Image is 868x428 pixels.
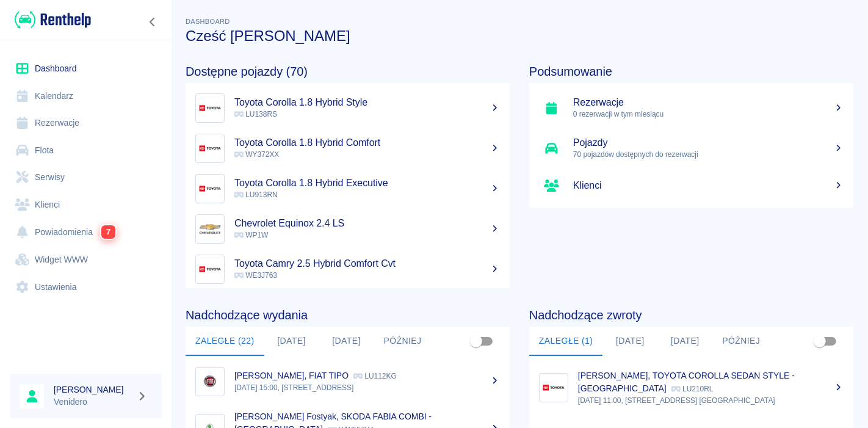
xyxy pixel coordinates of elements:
[10,218,162,246] a: Powiadomienia7
[10,137,162,164] a: Flota
[529,361,853,415] a: Image[PERSON_NAME], TOYOTA COROLLA SEDAN STYLE - [GEOGRAPHIC_DATA] LU210RL[DATE] 11:00, [STREET_A...
[143,14,162,30] button: Zwiń nawigację
[657,327,712,356] button: [DATE]
[542,376,565,399] img: Image
[198,96,222,120] img: Image
[529,327,602,356] button: Zaległe (1)
[578,371,795,393] p: [PERSON_NAME], TOYOTA COROLLA SEDAN STYLE - [GEOGRAPHIC_DATA]
[10,191,162,219] a: Klienci
[234,110,277,118] span: LU138RS
[186,27,853,45] h3: Cześć [PERSON_NAME]
[465,330,488,353] span: Pokaż przypisane tylko do mnie
[234,137,500,149] h5: Toyota Corolla 1.8 Hybrid Comfort
[186,209,510,249] a: ImageChevrolet Equinox 2.4 LS WP1W
[234,382,500,393] p: [DATE] 15:00, [STREET_ADDRESS]
[578,395,844,406] p: [DATE] 11:00, [STREET_ADDRESS] [GEOGRAPHIC_DATA]
[186,18,230,25] span: Dashboard
[234,150,279,159] span: WY372XX
[10,109,162,137] a: Rezerwacje
[198,177,222,200] img: Image
[671,385,714,393] p: LU210RL
[573,137,844,149] h5: Pojazdy
[353,372,397,380] p: LU112KG
[234,271,277,280] span: WE3J763
[573,96,844,109] h5: Rezerwacje
[234,231,268,239] span: WP1W
[573,180,844,192] h5: Klienci
[10,10,91,30] a: Renthelp logo
[186,169,510,209] a: ImageToyota Corolla 1.8 Hybrid Executive LU913RN
[529,128,853,169] a: Pojazdy70 pojazdów dostępnych do rezerwacji
[234,190,278,199] span: LU913RN
[186,88,510,128] a: ImageToyota Corolla 1.8 Hybrid Style LU138RS
[10,82,162,110] a: Kalendarz
[198,137,222,160] img: Image
[198,217,222,241] img: Image
[186,327,264,356] button: Zaległe (22)
[54,396,132,408] p: Venidero
[186,128,510,169] a: ImageToyota Corolla 1.8 Hybrid Comfort WY372XX
[15,10,91,30] img: Renthelp logo
[573,149,844,160] p: 70 pojazdów dostępnych do rezerwacji
[198,258,222,281] img: Image
[186,64,510,79] h4: Dostępne pojazdy (70)
[186,249,510,289] a: ImageToyota Camry 2.5 Hybrid Comfort Cvt WE3J763
[10,164,162,191] a: Serwisy
[10,246,162,274] a: Widget WWW
[808,330,831,353] span: Pokaż przypisane tylko do mnie
[319,327,374,356] button: [DATE]
[186,361,510,402] a: Image[PERSON_NAME], FIAT TIPO LU112KG[DATE] 15:00, [STREET_ADDRESS]
[198,370,222,393] img: Image
[10,55,162,82] a: Dashboard
[101,225,115,239] span: 7
[712,327,770,356] button: Później
[264,327,319,356] button: [DATE]
[573,109,844,120] p: 0 rezerwacji w tym miesiącu
[529,308,853,322] h4: Nadchodzące zwroty
[234,177,500,189] h5: Toyota Corolla 1.8 Hybrid Executive
[186,308,510,322] h4: Nadchodzące wydania
[374,327,432,356] button: Później
[234,258,500,270] h5: Toyota Camry 2.5 Hybrid Comfort Cvt
[234,96,500,109] h5: Toyota Corolla 1.8 Hybrid Style
[234,217,500,230] h5: Chevrolet Equinox 2.4 LS
[10,274,162,301] a: Ustawienia
[602,327,657,356] button: [DATE]
[529,64,853,79] h4: Podsumowanie
[54,383,132,396] h6: [PERSON_NAME]
[234,371,349,380] p: [PERSON_NAME], FIAT TIPO
[529,169,853,203] a: Klienci
[529,88,853,128] a: Rezerwacje0 rezerwacji w tym miesiącu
